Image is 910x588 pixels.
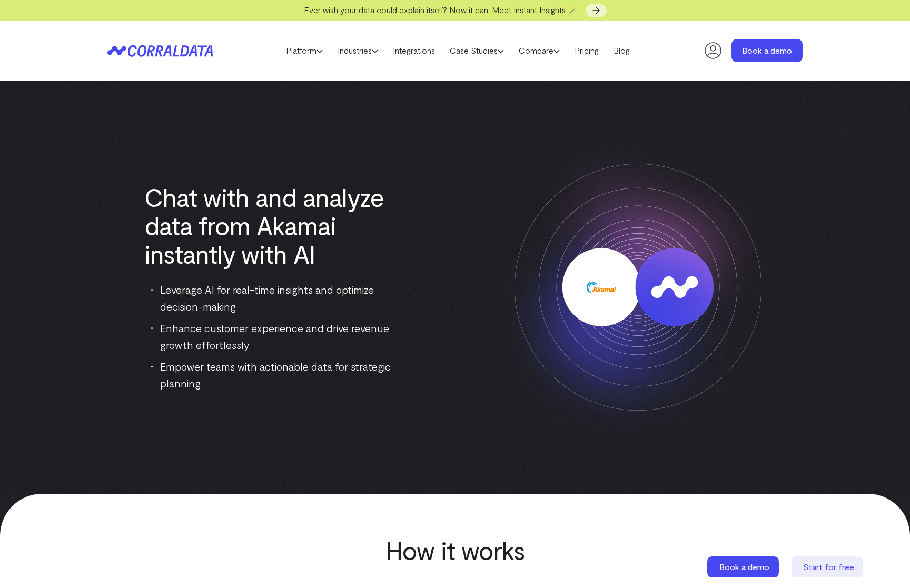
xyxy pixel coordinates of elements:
[442,43,511,58] a: Case Studies
[330,43,385,58] a: Industries
[385,43,442,58] a: Integrations
[707,556,781,577] a: Book a demo
[151,320,400,353] li: Enhance customer experience and drive revenue growth effortlessly
[606,43,637,58] a: Blog
[151,281,400,315] li: Leverage AI for real-time insights and optimize decision-making
[792,556,865,577] a: Start for free
[151,358,400,392] li: Empower teams with actionable data for strategic planning
[731,39,803,62] a: Book a demo
[304,5,578,15] span: Ever wish your data could explain itself? Now it can. Meet Instant Insights 🪄
[144,183,400,268] h1: Chat with and analyze data from Akamai instantly with AI
[719,562,769,572] span: Book a demo
[567,43,606,58] a: Pricing
[273,536,637,564] h2: How it works
[803,562,854,572] span: Start for free
[279,43,330,58] a: Platform
[511,43,567,58] a: Compare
